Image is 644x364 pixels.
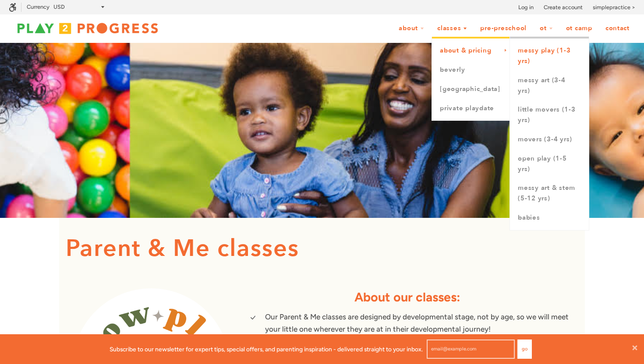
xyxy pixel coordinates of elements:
[510,208,589,227] a: Babies
[432,99,510,118] a: Private Playdate
[432,80,510,99] a: [GEOGRAPHIC_DATA]
[427,339,515,359] input: email@example.com
[432,60,510,80] a: Beverly
[517,339,532,359] button: Go
[510,130,589,149] a: Movers (3-4 yrs)
[110,344,423,354] p: Subscribe to our newsletter for expert tips, special offers, and parenting inspiration - delivere...
[265,311,572,335] p: Our Parent & Me classes are designed by developmental stage, not by age, so we will meet your lit...
[393,20,430,37] a: About
[544,3,583,12] a: Create account
[474,20,532,37] a: Pre-Preschool
[518,3,534,12] a: Log in
[432,41,510,60] a: About & Pricing
[510,41,589,71] a: Messy Play (1-3 yrs)
[560,20,598,37] a: OT Camp
[510,71,589,101] a: Messy Art (3-4 yrs)
[354,290,460,304] strong: About our classes:
[432,20,473,37] a: Classes
[510,100,589,130] a: Little Movers (1-3 yrs)
[27,3,50,10] label: Currency
[593,3,635,12] a: simplepractice >
[600,20,635,37] a: Contact
[9,20,166,37] img: Play2Progress logo
[66,231,578,266] h1: Parent & Me classes
[534,20,559,37] a: OT
[510,149,589,179] a: Open Play (1-5 yrs)
[510,178,589,208] a: Messy Art & STEM (5-12 yrs)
